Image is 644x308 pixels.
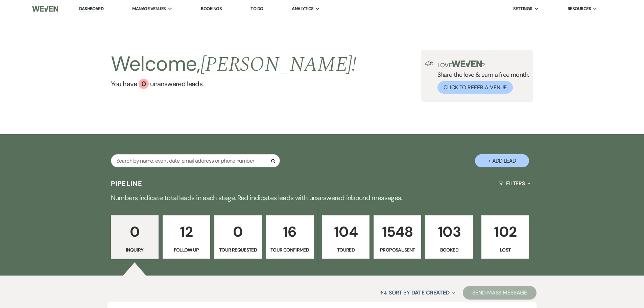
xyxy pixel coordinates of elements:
span: Date Created [411,289,450,296]
button: + Add Lead [475,154,529,167]
span: Settings [513,5,532,12]
p: 103 [430,220,469,243]
input: Search by name, event date, email address or phone number [111,154,280,167]
img: Weven Logo [32,2,58,16]
a: 103Booked [425,215,473,259]
p: Tour Requested [219,246,258,254]
span: Resources [568,5,591,12]
span: Analytics [292,5,313,12]
p: Proposal Sent [378,246,417,254]
a: 12Follow Up [163,215,210,259]
a: Dashboard [79,6,103,12]
p: Booked [430,246,469,254]
div: 0 [139,79,149,89]
a: 16Tour Confirmed [266,215,314,259]
span: Manage Venues [132,5,166,12]
p: 0 [115,220,154,243]
a: 0Inquiry [111,215,159,259]
button: Sort By Date Created [377,284,458,302]
h2: Welcome, [111,50,357,79]
button: Filters [496,174,533,192]
span: [PERSON_NAME] ! [200,49,357,80]
a: Bookings [201,6,222,11]
span: ↑↓ [379,289,387,296]
p: 0 [219,220,258,243]
p: Inquiry [115,246,154,254]
button: Send Mass Message [463,286,536,300]
a: You have 0 unanswered leads. [111,79,357,89]
div: Share the love & earn a free month. [433,61,529,94]
p: Numbers indicate total leads in each stage. Red indicates leads with unanswered inbound messages. [79,192,566,203]
p: 104 [327,220,365,243]
a: 1548Proposal Sent [374,215,421,259]
p: 16 [270,220,309,243]
p: Tour Confirmed [270,246,309,254]
a: 104Toured [322,215,370,259]
h3: Pipeline [111,179,143,188]
a: 102Lost [481,215,529,259]
button: Click to Refer a Venue [437,81,513,94]
a: To Do [251,6,263,11]
p: 102 [486,220,525,243]
p: Follow Up [167,246,206,254]
img: loud-speaker-illustration.svg [425,61,433,66]
p: 1548 [378,220,417,243]
p: Lost [486,246,525,254]
a: 0Tour Requested [214,215,262,259]
p: 12 [167,220,206,243]
p: Toured [327,246,365,254]
img: weven-logo-green.svg [452,61,482,67]
p: Love ? [437,61,529,68]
